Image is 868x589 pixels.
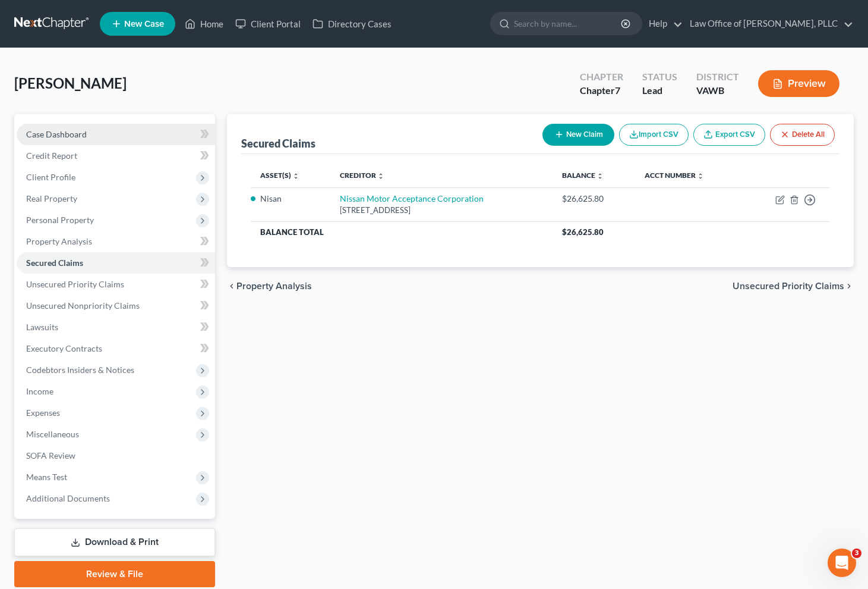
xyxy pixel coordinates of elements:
[17,274,215,295] a: Unsecured Priority Claims
[17,231,215,252] a: Property Analysis
[693,124,765,146] a: Export CSV
[514,12,623,35] input: Search by name...
[26,472,67,482] span: Means Test
[562,193,626,205] div: $26,625.80
[643,13,683,35] a: Help
[645,171,704,180] a: Acct Number unfold_more
[26,322,58,332] span: Lawsuits
[758,70,839,97] button: Preview
[251,221,553,243] th: Balance Total
[14,561,215,587] a: Review & File
[852,549,861,558] span: 3
[227,281,236,291] i: chevron_left
[26,172,75,182] span: Client Profile
[17,338,215,359] a: Executory Contracts
[17,252,215,274] a: Secured Claims
[292,173,299,180] i: unfold_more
[733,281,844,291] span: Unsecured Priority Claims
[26,365,134,375] span: Codebtors Insiders & Notices
[26,279,124,289] span: Unsecured Priority Claims
[26,386,53,396] span: Income
[17,145,215,167] a: Credit Report
[642,70,677,84] div: Status
[17,295,215,317] a: Unsecured Nonpriority Claims
[17,124,215,145] a: Case Dashboard
[377,173,384,180] i: unfold_more
[26,258,83,268] span: Secured Claims
[770,124,835,146] button: Delete All
[733,281,854,291] button: Unsecured Priority Claims chevron_right
[340,193,484,203] a: Nissan Motor Acceptance Corporation
[615,84,620,96] span: 7
[844,281,854,291] i: chevron_right
[227,281,312,291] button: chevron_left Property Analysis
[619,124,689,146] button: Import CSV
[580,70,623,84] div: Chapter
[340,205,543,216] div: [STREET_ADDRESS]
[26,450,75,460] span: SOFA Review
[26,151,77,161] span: Credit Report
[17,445,215,466] a: SOFA Review
[229,13,307,35] a: Client Portal
[26,215,94,225] span: Personal Property
[179,13,229,35] a: Home
[14,528,215,556] a: Download & Print
[260,193,321,205] li: Nisan
[562,171,604,180] a: Balance unfold_more
[26,129,87,139] span: Case Dashboard
[697,173,704,180] i: unfold_more
[26,429,79,439] span: Miscellaneous
[26,408,60,418] span: Expenses
[596,173,604,180] i: unfold_more
[562,227,604,237] span: $26,625.80
[542,124,614,146] button: New Claim
[307,13,397,35] a: Directory Cases
[828,549,856,577] iframe: Intercom live chat
[17,317,215,338] a: Lawsuits
[26,343,102,353] span: Executory Contracts
[26,236,92,246] span: Property Analysis
[124,20,164,29] span: New Case
[260,171,299,180] a: Asset(s) unfold_more
[26,193,77,203] span: Real Property
[642,84,677,98] div: Lead
[696,70,739,84] div: District
[26,300,140,311] span: Unsecured Nonpriority Claims
[696,84,739,98] div: VAWB
[684,13,853,35] a: Law Office of [PERSON_NAME], PLLC
[241,136,315,151] div: Secured Claims
[14,74,127,92] span: [PERSON_NAME]
[580,84,623,98] div: Chapter
[340,171,384,180] a: Creditor unfold_more
[26,493,110,503] span: Additional Documents
[236,281,312,291] span: Property Analysis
